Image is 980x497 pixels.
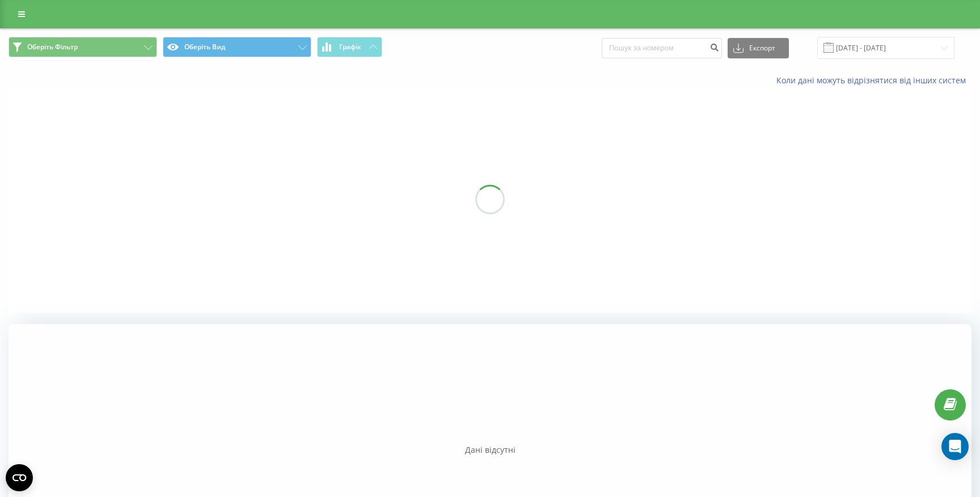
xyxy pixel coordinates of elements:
button: Оберіть Фільтр [9,37,157,57]
button: Оберіть Вид [163,37,311,57]
input: Пошук за номером [602,38,722,58]
div: Open Intercom Messenger [941,433,969,460]
span: Графік [339,43,361,51]
button: Графік [317,37,382,57]
div: Дані відсутні [9,444,971,456]
button: Open CMP widget [6,464,33,491]
span: Оберіть Фільтр [27,43,78,52]
button: Експорт [728,38,789,58]
a: Коли дані можуть відрізнятися вiд інших систем [776,75,971,86]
